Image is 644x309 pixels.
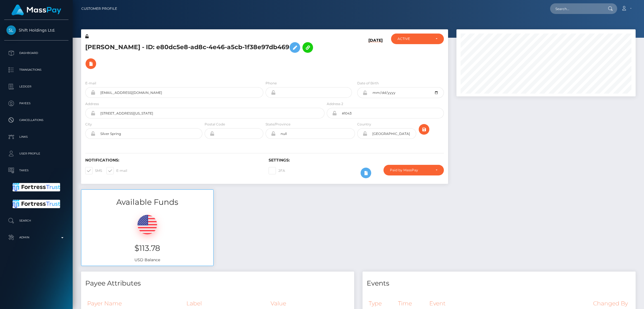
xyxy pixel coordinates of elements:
a: Cancellations [4,113,68,127]
label: Address [85,101,99,106]
label: SMS [85,167,102,174]
img: Fortress Trust [13,183,60,191]
img: USD.png [138,215,157,234]
a: Links [4,130,68,144]
a: Ledger [4,80,68,94]
h3: $113.78 [86,243,209,254]
input: Search... [550,3,603,14]
div: Paid by MassPay [390,168,431,172]
label: 2FA [269,167,285,174]
div: ACTIVE [397,37,431,41]
a: Taxes [4,163,68,177]
a: Transactions [4,63,68,77]
p: Dashboard [6,49,66,57]
a: Search [4,214,68,228]
p: Links [6,133,66,141]
img: MassPay Logo [11,4,61,15]
p: Transactions [6,66,66,74]
label: Country [357,122,371,127]
p: Search [6,217,66,225]
label: E-mail [106,167,127,174]
p: Taxes [6,166,66,175]
h6: Settings: [269,158,444,163]
label: Date of Birth [357,81,379,86]
label: City [85,122,92,127]
p: Admin [6,233,66,242]
img: Fortress Trust [13,200,60,208]
h4: Payee Attributes [85,279,350,288]
h3: Available Funds [81,197,213,208]
label: State/Province [266,122,290,127]
div: USD Balance [81,208,213,266]
h4: Events [367,279,631,288]
p: Cancellations [6,116,66,124]
p: Payees [6,99,66,108]
button: Paid by MassPay [383,165,444,175]
a: User Profile [4,147,68,161]
p: Ledger [6,82,66,91]
label: E-mail [85,81,96,86]
p: User Profile [6,149,66,158]
button: ACTIVE [391,34,444,44]
img: Shift Holdings Ltd. [6,25,16,35]
span: Shift Holdings Ltd. [4,28,68,33]
label: Postal Code [205,122,225,127]
a: Dashboard [4,46,68,60]
label: Address 2 [327,101,343,106]
label: Phone [266,81,277,86]
h5: [PERSON_NAME] - ID: e80dc5e8-ad8c-4e46-a5cb-1f38e97db469 [85,39,321,72]
a: Customer Profile [81,3,117,15]
a: Admin [4,230,68,244]
h6: Notifications: [85,158,260,163]
a: Payees [4,96,68,110]
h6: [DATE] [368,38,383,74]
